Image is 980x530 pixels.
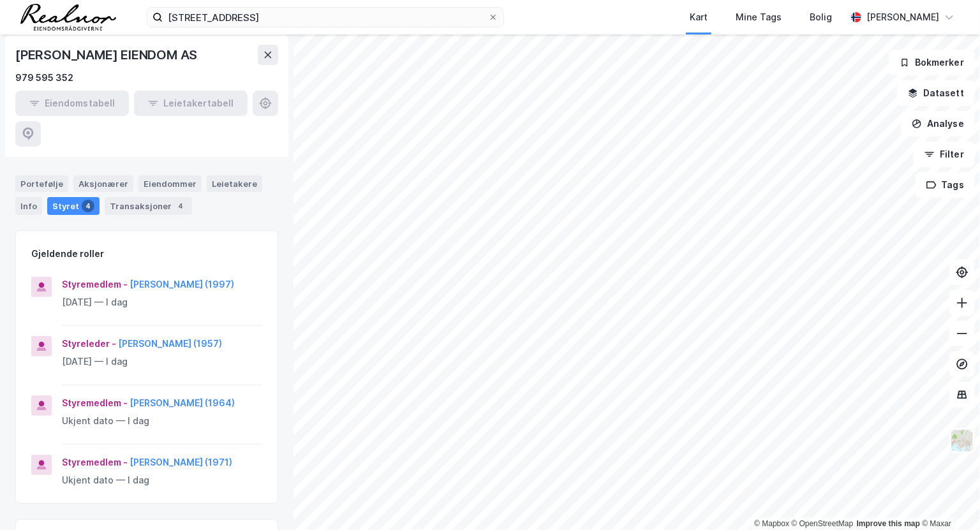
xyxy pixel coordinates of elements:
div: Mine Tags [736,10,782,25]
div: Styret [47,197,100,215]
div: [PERSON_NAME] [866,10,939,25]
div: 4 [82,200,94,212]
div: Kart [690,10,708,25]
div: [DATE] — I dag [62,354,262,369]
a: Improve this map [857,519,920,528]
button: Analyse [901,111,975,136]
div: 979 595 352 [15,70,73,85]
div: Gjeldende roller [31,246,104,261]
img: realnor-logo.934646d98de889bb5806.png [20,4,116,31]
div: [PERSON_NAME] EIENDOM AS [15,45,200,65]
button: Datasett [897,80,975,106]
a: Mapbox [754,519,789,528]
div: [DATE] — I dag [62,295,262,310]
iframe: Chat Widget [916,469,980,530]
div: Ukjent dato — I dag [62,413,262,429]
div: Leietakere [207,175,262,192]
img: Z [950,429,974,453]
div: Bolig [810,10,832,25]
div: Kontrollprogram for chat [916,469,980,530]
div: Info [15,197,42,215]
button: Bokmerker [889,50,975,75]
div: Ukjent dato — I dag [62,473,262,488]
div: 4 [174,200,187,212]
div: Aksjonærer [73,175,133,192]
a: OpenStreetMap [792,519,854,528]
div: Eiendommer [138,175,202,192]
button: Tags [916,172,975,198]
div: Transaksjoner [105,197,192,215]
button: Filter [914,142,975,167]
div: Portefølje [15,175,68,192]
input: Søk på adresse, matrikkel, gårdeiere, leietakere eller personer [163,8,488,27]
